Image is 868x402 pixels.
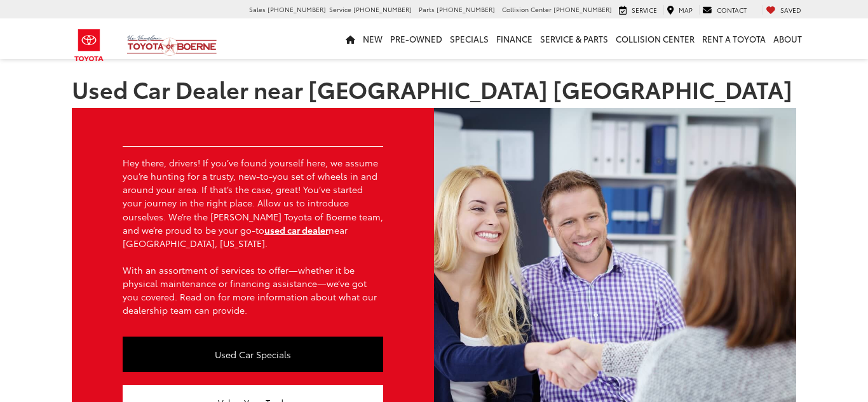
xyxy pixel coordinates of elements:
a: Collision Center [612,18,698,59]
span: Collision Center [502,4,552,14]
a: New [359,18,386,59]
img: Vic Vaughan Toyota of Boerne [126,34,217,57]
a: Pre-Owned [386,18,446,59]
a: Finance [492,18,536,59]
a: Specials [446,18,492,59]
a: Service & Parts: Opens in a new tab [536,18,612,59]
h1: Used Car Dealer near [GEOGRAPHIC_DATA] [GEOGRAPHIC_DATA] [72,76,796,102]
a: Used Car Specials [123,337,383,372]
img: Toyota [65,25,113,66]
span: Sales [249,4,266,14]
span: Map [679,5,693,15]
a: used car dealer [264,224,329,236]
a: Contact [699,5,750,15]
div: Hey there, drivers! If you’ve found yourself here, we assume you’re hunting for a trusty, new-to-... [123,156,383,251]
span: Parts [419,4,435,14]
a: About [770,18,806,59]
a: Map [663,5,696,15]
span: Service [329,4,351,14]
span: [PHONE_NUMBER] [268,4,326,14]
span: [PHONE_NUMBER] [553,4,612,14]
a: Home [342,18,359,59]
span: Service [632,5,657,15]
span: [PHONE_NUMBER] [437,4,495,14]
div: With an assortment of services to offer—whether it be physical maintenance or financing assistanc... [123,264,383,318]
a: Rent a Toyota [698,18,770,59]
span: Contact [717,5,747,15]
a: Service [616,5,660,15]
span: [PHONE_NUMBER] [353,4,412,14]
a: My Saved Vehicles [763,5,804,15]
span: Saved [780,5,801,15]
